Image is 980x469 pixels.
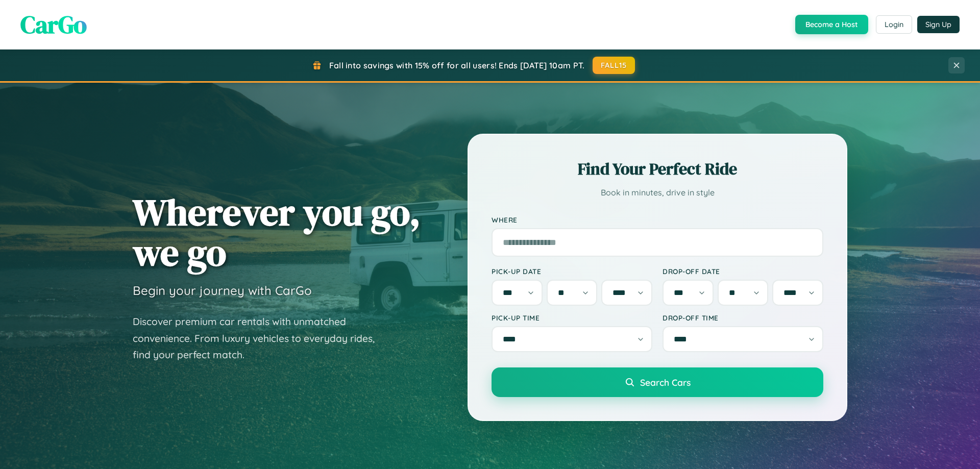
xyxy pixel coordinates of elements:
span: CarGo [20,8,87,41]
button: Search Cars [492,367,823,397]
h1: Wherever you go, we go [133,192,421,273]
span: Fall into savings with 15% off for all users! Ends [DATE] 10am PT. [329,60,585,70]
button: Sign Up [917,16,960,33]
span: Search Cars [640,377,691,388]
p: Book in minutes, drive in style [492,185,823,200]
p: Discover premium car rentals with unmatched convenience. From luxury vehicles to everyday rides, ... [133,313,388,363]
button: Become a Host [795,15,868,34]
h2: Find Your Perfect Ride [492,158,823,180]
label: Pick-up Time [492,313,652,322]
button: Login [876,15,912,34]
label: Where [492,215,823,224]
h3: Begin your journey with CarGo [133,283,312,298]
label: Pick-up Date [492,267,652,276]
label: Drop-off Date [663,267,823,276]
button: FALL15 [593,57,635,74]
label: Drop-off Time [663,313,823,322]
